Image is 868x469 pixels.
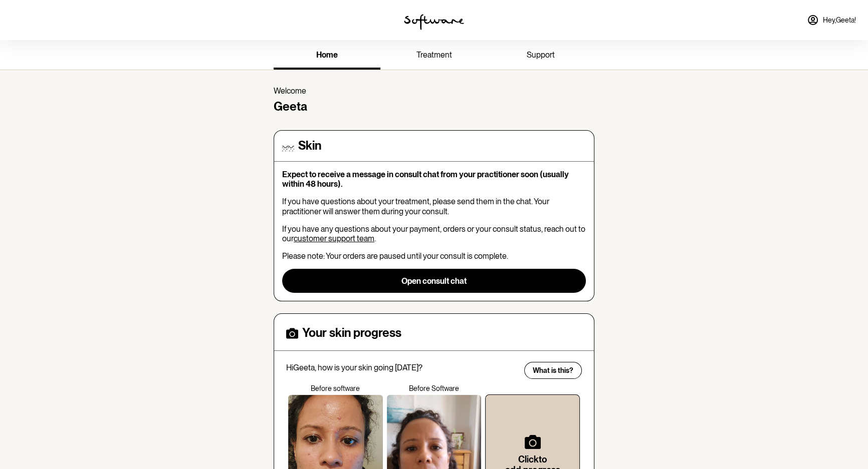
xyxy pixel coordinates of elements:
[524,362,582,379] button: What is this?
[282,170,586,189] p: Expect to receive a message in consult chat from your practitioner soon (usually within 48 hours).
[282,197,586,216] p: If you have questions about your treatment, please send them in the chat. Your practitioner will ...
[416,50,452,60] span: treatment
[527,50,555,60] span: support
[380,42,487,70] a: treatment
[823,16,856,25] span: Hey, Geeta !
[274,100,594,114] h4: Geeta
[316,50,338,60] span: home
[385,384,484,393] p: Before Software
[286,384,385,393] p: Before software
[488,42,594,70] a: support
[274,86,594,96] p: Welcome
[533,366,573,375] span: What is this?
[282,251,586,261] p: Please note: Your orders are paused until your consult is complete.
[302,326,401,340] h4: Your skin progress
[298,139,321,153] h4: Skin
[801,8,862,32] a: Hey,Geeta!
[294,234,374,243] a: customer support team
[286,363,518,372] p: Hi Geeta , how is your skin going [DATE]?
[282,224,586,243] p: If you have any questions about your payment, orders or your consult status, reach out to our .
[404,14,464,30] img: software logo
[282,269,586,293] button: Open consult chat
[274,42,380,70] a: home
